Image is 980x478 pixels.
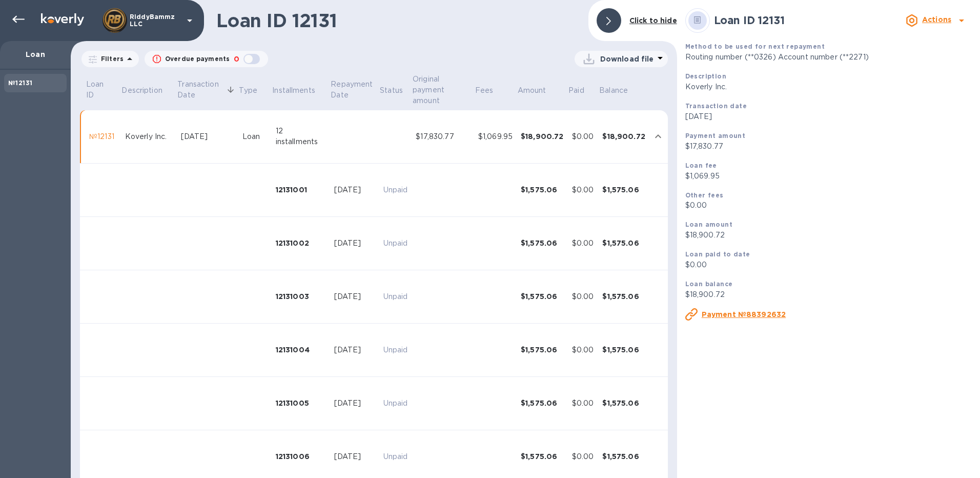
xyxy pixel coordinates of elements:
[518,85,560,96] span: Amount
[216,10,580,31] h1: Loan ID 12131
[521,451,564,462] div: $1,575.06
[685,82,972,92] p: Koverly Inc.
[572,398,595,409] div: $0.00
[602,185,645,195] div: $1,575.06
[685,221,732,228] b: Loan amount
[276,126,326,147] div: 12 installments
[383,451,408,462] p: Unpaid
[521,238,564,248] div: $1,575.06
[177,79,224,101] p: Transaction Date
[475,85,494,96] p: Fees
[521,345,564,355] div: $1,575.06
[475,85,507,96] span: Fees
[383,291,408,302] p: Unpaid
[572,185,595,195] div: $0.00
[685,289,972,300] p: $18,900.72
[685,141,972,152] p: $17,830.77
[334,291,375,302] div: [DATE]
[572,238,595,249] div: $0.00
[383,398,408,409] p: Unpaid
[685,260,972,270] p: $0.00
[602,345,645,355] div: $1,575.06
[125,131,173,142] div: Koverly Inc.
[685,111,972,122] p: [DATE]
[413,74,473,106] span: Original payment amount
[602,451,645,462] div: $1,575.06
[239,85,271,96] span: Type
[334,398,375,409] div: [DATE]
[685,43,825,50] b: Method to be used for next repayment
[599,85,628,96] p: Balance
[685,250,750,258] b: Loan paid to date
[177,79,237,101] span: Transaction Date
[41,13,84,26] img: Logo
[602,131,645,142] div: $18,900.72
[714,14,785,27] b: Loan ID 12131
[416,131,470,142] div: $17,830.77
[572,291,595,302] div: $0.00
[521,398,564,408] div: $1,575.06
[8,79,32,87] b: №12131
[121,85,162,96] p: Description
[331,79,378,101] p: Repayment Date
[602,398,645,408] div: $1,575.06
[145,51,268,67] button: Overdue payments0
[413,74,460,106] p: Original payment amount
[383,345,408,355] p: Unpaid
[478,131,513,142] div: $1,069.95
[276,345,326,355] div: 12131004
[86,79,120,101] span: Loan ID
[242,131,268,142] div: Loan
[239,85,257,96] p: Type
[234,54,239,65] p: 0
[518,85,546,96] p: Amount
[276,238,326,248] div: 12131002
[521,291,564,302] div: $1,575.06
[334,345,375,355] div: [DATE]
[121,85,175,96] span: Description
[572,131,595,142] div: $0.00
[685,191,724,199] b: Other fees
[380,85,403,96] p: Status
[276,291,326,302] div: 12131003
[383,238,408,249] p: Unpaid
[685,102,747,110] b: Transaction date
[272,85,329,96] span: Installments
[600,54,654,64] p: Download file
[334,185,375,195] div: [DATE]
[165,54,230,64] p: Overdue payments
[568,85,584,96] p: Paid
[334,451,375,462] div: [DATE]
[685,52,972,63] p: Routing number (**0326) Account number (**2271)
[685,171,972,182] p: $1,069.95
[181,131,234,142] div: [DATE]
[685,72,726,80] b: Description
[572,451,595,462] div: $0.00
[702,310,786,318] u: Payment №88392632
[650,129,666,144] button: expand row
[599,85,641,96] span: Balance
[521,131,564,142] div: $18,900.72
[685,230,972,241] p: $18,900.72
[572,345,595,355] div: $0.00
[86,79,107,101] p: Loan ID
[276,185,326,195] div: 12131001
[685,200,972,211] p: $0.00
[276,398,326,408] div: 12131005
[272,85,315,96] p: Installments
[8,49,63,59] p: Loan
[383,185,408,195] p: Unpaid
[130,13,181,28] p: RiddyBammz LLC
[685,132,746,140] b: Payment amount
[97,54,124,63] p: Filters
[922,15,951,24] b: Actions
[602,238,645,248] div: $1,575.06
[521,185,564,195] div: $1,575.06
[685,280,733,288] b: Loan balance
[602,291,645,302] div: $1,575.06
[276,451,326,462] div: 12131006
[629,16,677,25] b: Click to hide
[89,131,117,142] div: №12131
